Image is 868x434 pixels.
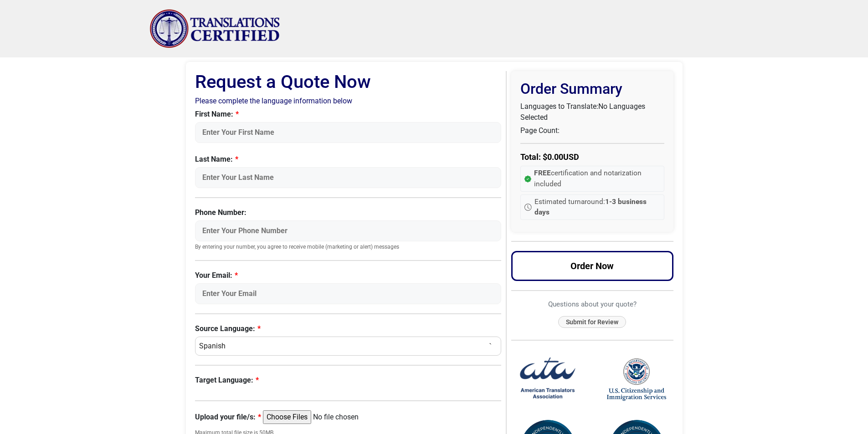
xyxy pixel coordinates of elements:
img: American Translators Association Logo [518,350,577,409]
strong: FREE [534,169,551,177]
div: Order Summary [511,71,673,232]
img: Translations Certified [149,9,281,48]
label: Your Email: [195,270,502,281]
input: Enter Your First Name [195,122,502,143]
label: Last Name: [195,154,502,165]
label: Phone Number: [195,207,502,218]
p: Page Count: [520,125,664,136]
h6: Questions about your quote? [511,300,673,308]
span: 0.00 [547,152,563,162]
span: Estimated turnaround: [534,197,660,218]
h2: Order Summary [520,80,664,97]
label: Target Language: [195,375,502,386]
p: Total: $ USD [520,151,664,163]
input: Enter Your Email [195,283,502,304]
p: Languages to Translate: [520,101,664,123]
input: Enter Your Phone Number [195,220,502,241]
small: By entering your number, you agree to receive mobile (marketing or alert) messages [195,244,502,251]
button: Order Now [511,251,673,281]
h1: Request a Quote Now [195,71,502,93]
label: Upload your file/s: [195,412,261,423]
button: Submit for Review [558,316,626,328]
label: Source Language: [195,323,502,334]
label: First Name: [195,109,502,120]
img: United States Citizenship and Immigration Services Logo [607,357,666,402]
input: Enter Your Last Name [195,167,502,188]
span: certification and notarization included [534,168,660,189]
h2: Please complete the language information below [195,97,502,105]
